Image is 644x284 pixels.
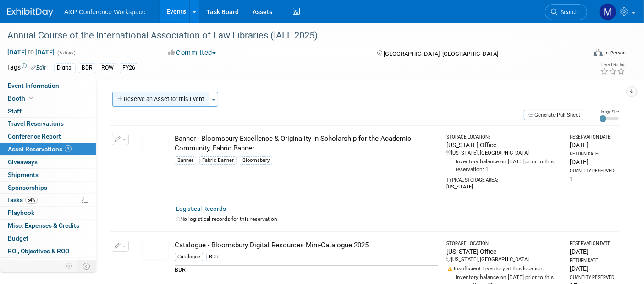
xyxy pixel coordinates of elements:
span: 5 [47,260,54,267]
span: Travel Reservations [8,120,64,127]
div: Typical Storage Area: [446,173,561,183]
a: Asset Reservations3 [0,143,96,155]
span: Shipments [8,171,39,178]
span: Asset Reservations [8,145,72,153]
a: Giveaways [0,156,96,168]
div: No logistical records for this reservation. [176,215,615,223]
a: Sponsorships [0,182,96,194]
span: Search [557,9,578,16]
div: [US_STATE] Office [446,140,561,150]
div: Event Rating [600,63,625,67]
div: Event Format [534,48,626,61]
span: Staff [8,107,22,115]
div: Catalogue [175,253,203,261]
div: Banner - Bloomsbury Excellence & Originality in Scholarship for the Academic Community, Fabric Ba... [175,134,438,154]
a: Edit [31,64,46,71]
div: Return Date: [570,151,615,157]
span: Sponsorships [8,184,47,191]
img: View Images [142,241,169,261]
span: to [27,48,35,56]
a: Booth [0,92,96,105]
span: [GEOGRAPHIC_DATA], [GEOGRAPHIC_DATA] [384,50,498,57]
span: (5 days) [56,50,76,56]
span: ROI, Objectives & ROO [8,247,69,255]
div: [DATE] [570,264,615,273]
div: FY26 [120,63,138,73]
a: Playbook [0,207,96,219]
button: Generate Pull Sheet [524,110,583,120]
a: Search [545,4,587,20]
span: Misc. Expenses & Credits [8,222,79,229]
div: [US_STATE], [GEOGRAPHIC_DATA] [446,150,561,157]
img: Michelle Kelly [599,3,616,21]
span: Playbook [8,209,34,216]
div: [DATE] [570,140,615,150]
a: Event Information [0,80,96,92]
div: Insufficient Inventory at this location. [446,263,561,273]
div: Inventory balance on [DATE] prior to this reservation: 1 [446,157,561,173]
a: ROI, Objectives & ROO [0,245,96,257]
div: Reservation Date: [570,241,615,247]
td: Tags [7,63,46,73]
a: Attachments5 [0,258,96,270]
span: 54% [25,197,38,204]
img: ExhibitDay [7,8,53,17]
div: Fabric Banner [199,156,237,165]
span: Attachments [8,260,54,268]
img: View Images [142,134,169,154]
span: [DATE] [DATE] [7,48,55,56]
span: Budget [8,235,28,242]
div: 1 [570,174,615,183]
span: Giveaways [8,158,38,166]
span: Conference Report [8,133,61,140]
div: Digital [54,63,76,73]
div: Storage Location: [446,134,561,140]
div: Quantity Reserved: [570,168,615,174]
div: Bloomsbury [240,156,272,165]
div: Storage Location: [446,241,561,247]
div: Catalogue - Bloomsbury Digital Resources Mini-Catalogue 2025 [175,241,438,250]
span: A&P Conference Workspace [64,8,146,16]
div: Image Size [600,109,619,114]
span: Tasks [7,196,38,204]
td: Toggle Event Tabs [77,260,96,272]
button: Reserve an Asset for this Event [112,92,209,107]
a: Shipments [0,169,96,181]
a: Staff [0,105,96,118]
div: [US_STATE], [GEOGRAPHIC_DATA] [446,256,561,263]
span: Event Information [8,82,59,89]
div: [US_STATE] [446,183,561,191]
div: Annual Course of the International Association of Law Libraries (IALL 2025) [4,27,573,44]
i: Booth reservation complete [29,96,34,101]
div: [DATE] [570,157,615,166]
a: Budget [0,232,96,245]
a: Logistical Records [176,205,226,212]
a: Conference Report [0,130,96,143]
div: In-Person [604,49,626,56]
div: BDR [206,253,221,261]
div: BDR [79,63,95,73]
span: 3 [65,145,72,152]
a: Tasks54% [0,194,96,206]
div: Reservation Date: [570,134,615,140]
div: ROW [99,63,116,73]
a: Travel Reservations [0,118,96,130]
div: Return Date: [570,257,615,264]
div: [DATE] [570,247,615,256]
img: Format-Inperson.png [594,49,603,56]
button: Committed [165,48,220,58]
a: Misc. Expenses & Credits [0,220,96,232]
td: Personalize Event Tab Strip [61,260,77,272]
div: [US_STATE] Office [446,247,561,256]
div: Banner [175,156,196,165]
span: Booth [8,95,36,102]
div: Quantity Reserved: [570,274,615,281]
div: BDR [175,265,438,274]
